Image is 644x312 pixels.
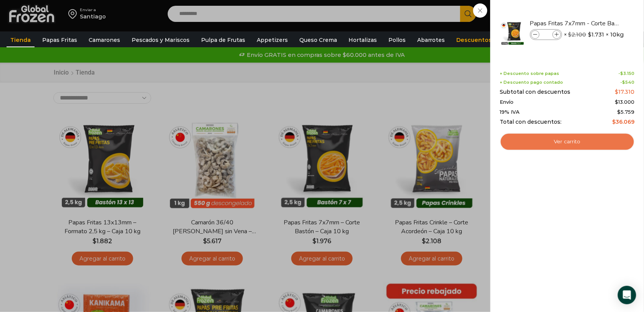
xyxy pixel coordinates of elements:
[500,80,563,85] span: + Descuento pago contado
[623,80,626,85] span: $
[500,119,562,125] span: Total con descuentos:
[453,33,496,47] a: Descuentos
[613,118,616,125] span: $
[500,109,520,115] span: 19% IVA
[385,33,410,47] a: Pollos
[621,71,635,76] bdi: 3.150
[621,71,624,76] span: $
[500,89,571,95] span: Subtotal con descuentos
[623,80,635,85] bdi: 540
[568,31,572,38] span: $
[618,286,636,304] div: Open Intercom Messenger
[618,109,635,115] span: 5.759
[621,80,635,85] span: -
[568,31,586,38] bdi: 2.100
[619,71,635,76] span: -
[530,19,621,28] a: Papas Fritas 7x7mm - Corte Bastón - Caja 10 kg
[615,88,635,95] bdi: 17.310
[296,33,341,47] a: Queso Crema
[38,33,81,47] a: Papas Fritas
[85,33,124,47] a: Camarones
[413,33,449,47] a: Abarrotes
[564,29,624,40] span: × × 10kg
[253,33,292,47] a: Appetizers
[500,99,514,105] span: Envío
[588,31,592,38] span: $
[615,88,619,95] span: $
[540,30,552,39] input: Product quantity
[7,33,35,47] a: Tienda
[500,133,635,151] a: Ver carrito
[615,99,635,105] bdi: 13.000
[613,118,635,125] bdi: 36.069
[128,33,193,47] a: Pescados y Mariscos
[588,31,604,38] bdi: 1.731
[618,109,621,115] span: $
[615,99,619,105] span: $
[345,33,381,47] a: Hortalizas
[500,71,560,76] span: + Descuento sobre papas
[197,33,249,47] a: Pulpa de Frutas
